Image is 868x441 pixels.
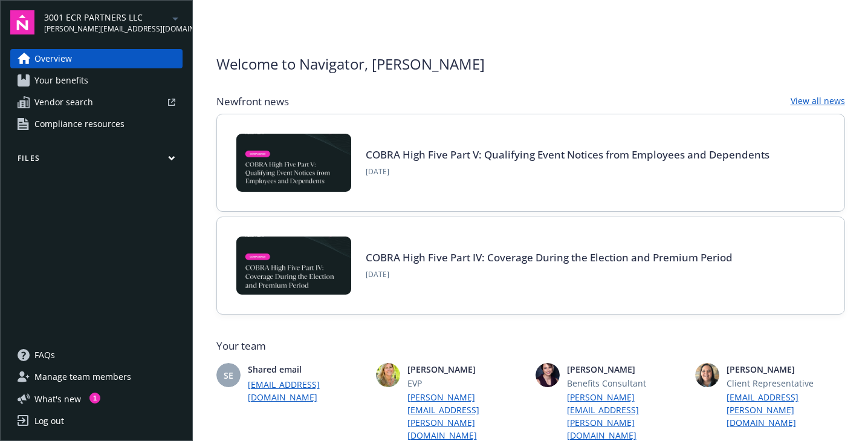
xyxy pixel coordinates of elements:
span: SE [224,369,233,382]
span: Newfront news [216,94,289,109]
a: View all news [791,94,845,109]
span: Your benefits [34,71,88,90]
span: [PERSON_NAME] [727,363,845,376]
a: [EMAIL_ADDRESS][PERSON_NAME][DOMAIN_NAME] [727,391,845,429]
span: Benefits Consultant [567,377,685,390]
span: [PERSON_NAME][EMAIL_ADDRESS][DOMAIN_NAME] [44,24,168,34]
a: Vendor search [10,93,183,112]
span: Client Representative [727,377,845,390]
a: Compliance resources [10,114,183,134]
span: [DATE] [366,269,733,280]
a: COBRA High Five Part IV: Coverage During the Election and Premium Period [366,250,733,264]
span: [DATE] [366,166,769,177]
span: 3001 ECR PARTNERS LLC [44,11,168,24]
button: Files [10,153,183,168]
span: [PERSON_NAME] [567,363,685,376]
span: Overview [34,49,72,68]
img: BLOG-Card Image - Compliance - COBRA High Five Pt 5 - 09-11-25.jpg [236,134,351,192]
span: EVP [407,377,526,390]
span: Vendor search [34,93,93,112]
a: Overview [10,49,183,68]
img: navigator-logo.svg [10,10,34,34]
img: BLOG-Card Image - Compliance - COBRA High Five Pt 4 - 09-04-25.jpg [236,237,351,295]
span: Shared email [248,363,366,376]
div: Log out [34,411,64,431]
div: 1 [89,393,100,403]
button: What's new1 [10,393,100,405]
button: 3001 ECR PARTNERS LLC[PERSON_NAME][EMAIL_ADDRESS][DOMAIN_NAME]arrowDropDown [44,10,183,34]
img: photo [376,363,400,387]
span: Your team [216,339,845,353]
span: FAQs [34,345,55,365]
span: Manage team members [34,367,131,387]
a: FAQs [10,345,183,365]
span: [PERSON_NAME] [407,363,526,376]
a: arrowDropDown [168,11,183,25]
a: Your benefits [10,71,183,90]
a: COBRA High Five Part V: Qualifying Event Notices from Employees and Dependents [366,148,769,162]
a: [EMAIL_ADDRESS][DOMAIN_NAME] [248,378,366,403]
span: Compliance resources [34,114,125,134]
img: photo [536,363,560,387]
span: What ' s new [34,393,81,405]
img: photo [695,363,719,387]
a: Manage team members [10,367,183,387]
span: Welcome to Navigator , [PERSON_NAME] [216,53,485,75]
